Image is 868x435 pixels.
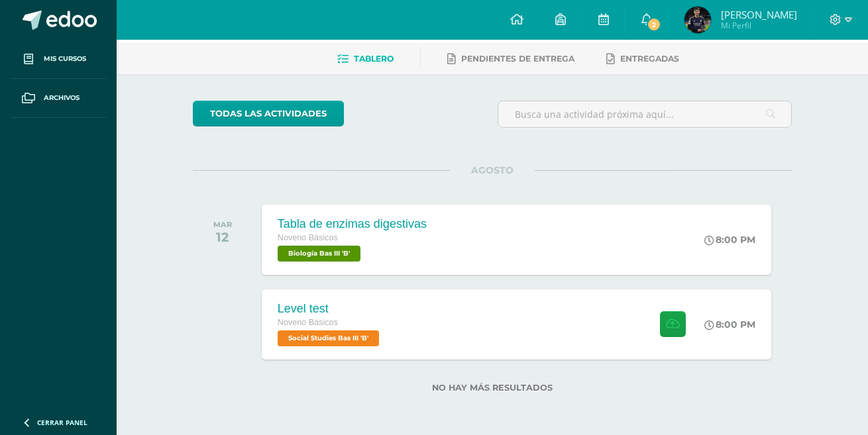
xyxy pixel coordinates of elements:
[193,383,792,393] label: No hay más resultados
[354,54,394,64] span: Tablero
[193,101,344,126] a: todas las Actividades
[213,229,232,245] div: 12
[447,48,574,70] a: Pendientes de entrega
[461,54,574,64] span: Pendientes de entrega
[278,330,379,346] span: Social Studies Bas III 'B'
[278,246,360,262] span: Biología Bas III 'B'
[337,48,394,70] a: Tablero
[37,418,87,427] span: Cerrar panel
[721,8,797,21] span: [PERSON_NAME]
[278,302,382,316] div: Level test
[684,7,711,33] img: a65422c92628302c9dd10201bcb39319.png
[11,79,106,118] a: Archivos
[704,318,755,330] div: 8:00 PM
[620,54,679,64] span: Entregadas
[44,93,80,103] span: Archivos
[606,48,679,70] a: Entregadas
[213,220,232,229] div: MAR
[704,234,755,246] div: 8:00 PM
[44,54,86,64] span: Mis cursos
[11,40,106,79] a: Mis cursos
[278,318,338,327] span: Noveno Básicos
[278,233,338,242] span: Noveno Básicos
[278,217,427,231] div: Tabla de enzimas digestivas
[647,17,661,32] span: 2
[721,20,797,31] span: Mi Perfil
[498,101,792,127] input: Busca una actividad próxima aquí...
[450,164,535,176] span: AGOSTO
